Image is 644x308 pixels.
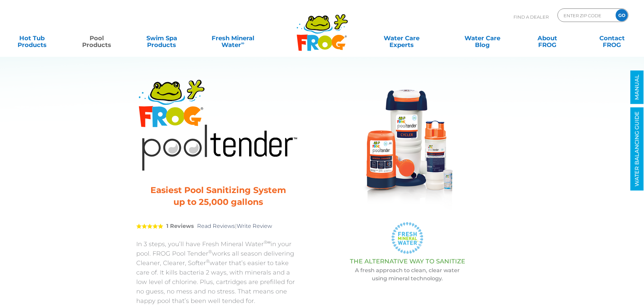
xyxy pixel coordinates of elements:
span: 5 [136,223,163,229]
h3: Easiest Pool Sanitizing System up to 25,000 gallons [145,184,292,208]
a: Water CareExperts [361,31,443,45]
p: A fresh approach to clean, clear water using mineral technology. [317,266,498,283]
img: Product Logo [136,76,300,172]
sup: ® [208,249,212,254]
a: Read Reviews [197,223,235,229]
a: ContactFROG [587,31,637,45]
a: PoolProducts [72,31,122,45]
a: Hot TubProducts [7,31,57,45]
a: WATER BALANCING GUIDE [630,108,644,191]
strong: 1 Reviews [166,223,194,229]
a: Swim SpaProducts [137,31,187,45]
p: In 3 steps, you’ll have Fresh Mineral Water in your pool. FROG Pool Tender works all season deliv... [136,239,300,306]
sup: ®∞ [264,239,271,245]
a: Fresh MineralWater∞ [201,31,264,45]
sup: ∞ [241,40,244,46]
a: AboutFROG [522,31,572,45]
input: Zip Code Form [563,10,609,20]
h3: THE ALTERNATIVE WAY TO SANITIZE [317,258,498,265]
a: Write Review [237,223,272,229]
div: | [136,213,300,239]
img: FROG Pool Tender™ Cycler unit with mineral chamber and chlorine chamber cartridges [340,76,475,211]
sup: ® [206,258,210,264]
input: GO [616,9,628,21]
a: Water CareBlog [457,31,507,45]
p: Find A Dealer [514,8,549,25]
a: MANUAL [630,71,644,104]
